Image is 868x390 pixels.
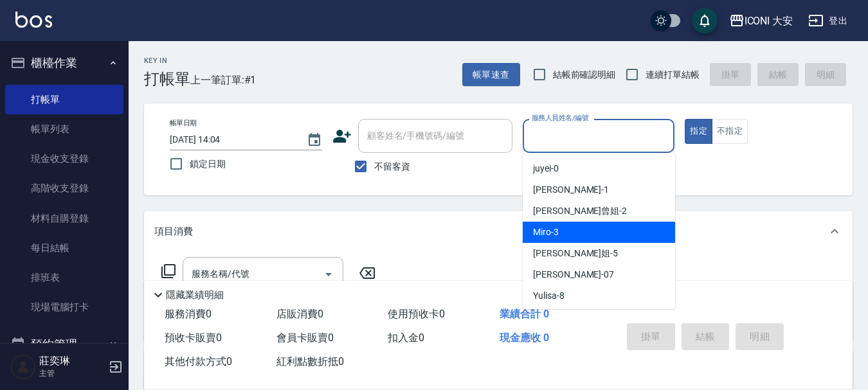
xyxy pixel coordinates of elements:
a: 現場電腦打卡 [5,292,123,322]
button: ICONI 大安 [724,8,799,34]
a: 帳單列表 [5,114,123,144]
img: Logo [15,12,52,28]
span: 上一筆訂單:#1 [190,72,257,88]
span: Miro -3 [533,226,559,239]
span: 預收卡販賣 0 [165,332,222,344]
button: 帳單速查 [462,63,520,87]
span: 現金應收 0 [500,332,549,344]
button: 登出 [803,9,853,33]
button: Choose date, selected date is 2025-09-05 [299,125,330,155]
span: 紅利點數折抵 0 [276,355,344,368]
span: [PERSON_NAME]曾姐 -2 [533,204,627,218]
span: 扣入金 0 [388,332,424,344]
a: 每日結帳 [5,233,123,263]
button: 不指定 [712,119,748,144]
span: [PERSON_NAME] -1 [533,183,609,197]
a: 打帳單 [5,85,123,114]
a: 排班表 [5,263,123,292]
span: 鎖定日期 [190,157,226,171]
span: 會員卡販賣 0 [276,332,334,344]
span: Yulisa -8 [533,289,565,303]
button: 指定 [685,119,712,144]
a: 現金收支登錄 [5,144,123,173]
span: juyei -0 [533,162,559,175]
label: 帳單日期 [170,118,197,128]
h2: Key In [144,57,190,65]
h5: 莊奕琳 [39,355,105,368]
span: 不留客資 [374,160,410,173]
img: Person [10,354,36,380]
input: YYYY/MM/DD hh:mm [170,129,294,150]
span: [PERSON_NAME] -07 [533,268,614,281]
h3: 打帳單 [144,70,190,88]
span: 結帳前確認明細 [553,68,616,82]
span: 其他付款方式 0 [165,355,232,368]
span: 連續打單結帳 [646,68,700,82]
button: 櫃檯作業 [5,46,123,80]
span: 店販消費 0 [276,308,323,320]
label: 服務人員姓名/編號 [532,113,588,123]
a: 材料自購登錄 [5,204,123,233]
a: 高階收支登錄 [5,173,123,203]
button: 預約管理 [5,328,123,361]
span: 業績合計 0 [500,308,549,320]
span: 使用預收卡 0 [388,308,445,320]
span: [PERSON_NAME]姐 -5 [533,247,618,260]
p: 項目消費 [154,225,193,238]
button: Open [318,264,339,285]
span: 服務消費 0 [165,308,212,320]
p: 主管 [39,368,105,379]
button: save [692,8,718,33]
div: ICONI 大安 [745,13,793,29]
div: 項目消費 [144,211,853,252]
p: 隱藏業績明細 [166,288,224,302]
